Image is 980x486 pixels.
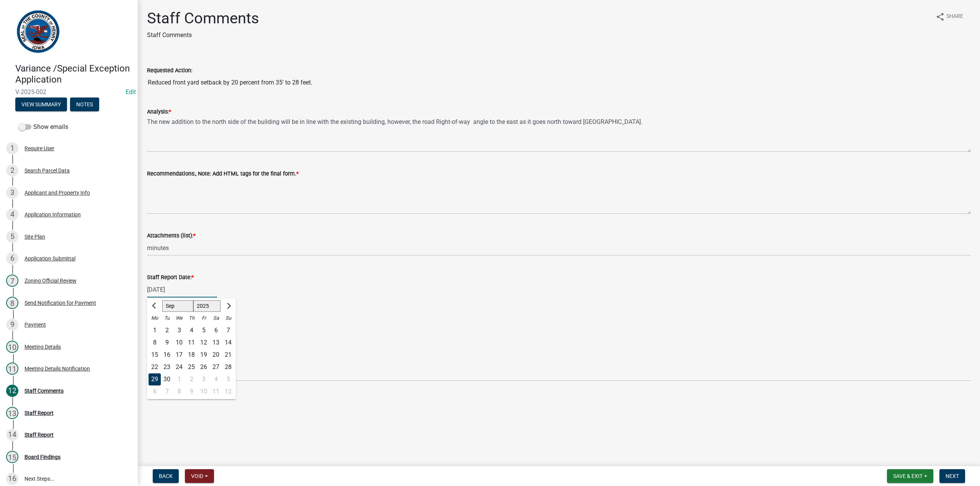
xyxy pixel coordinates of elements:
div: Su [222,312,234,324]
div: 6 [149,385,161,398]
a: Edit [126,88,136,96]
select: Select month [162,301,193,312]
div: Friday, September 12, 2025 [198,336,210,349]
label: Requested Action: [147,68,192,73]
div: Thursday, September 18, 2025 [185,349,198,361]
div: 10 [173,336,185,349]
img: Henry County, Iowa [15,8,61,55]
div: 14 [6,429,18,441]
div: 13 [210,336,222,349]
div: 4 [210,373,222,385]
span: Void [191,473,203,479]
div: 30 [161,373,173,385]
wm-modal-confirm: Edit Application Number [126,88,136,96]
div: Tuesday, September 23, 2025 [161,361,173,373]
button: Next [939,469,965,483]
div: 4 [185,324,198,336]
label: Show emails [18,122,68,132]
button: Next month [224,300,233,312]
label: Recommendations:, Note: Add HTML tags for the final form. [147,171,299,177]
div: Wednesday, October 1, 2025 [173,373,185,385]
div: 3 [6,187,18,199]
div: 2 [185,373,198,385]
div: 13 [6,407,18,419]
div: Friday, September 26, 2025 [198,361,210,373]
div: Saturday, September 20, 2025 [210,349,222,361]
div: Send Notification for Payment [24,300,96,306]
h4: Variance /Special Exception Application [15,63,132,85]
div: Monday, September 22, 2025 [149,361,161,373]
div: Friday, September 19, 2025 [198,349,210,361]
p: Staff Comments [147,31,259,40]
div: Sunday, September 21, 2025 [222,349,234,361]
div: Monday, September 1, 2025 [149,324,161,336]
div: Meeting Details Notification [24,366,90,371]
div: Sunday, September 14, 2025 [222,336,234,349]
div: 12 [198,336,210,349]
div: Zoning Official Review [24,278,77,283]
div: 25 [185,361,198,373]
div: Application Information [24,212,81,217]
div: Thursday, September 11, 2025 [185,336,198,349]
div: Monday, October 6, 2025 [149,385,161,398]
div: Tuesday, September 30, 2025 [161,373,173,385]
div: 9 [6,319,18,331]
div: Mo [149,312,161,324]
div: Thursday, September 25, 2025 [185,361,198,373]
div: 1 [173,373,185,385]
div: 11 [185,336,198,349]
button: View Summary [15,98,67,111]
div: Sunday, October 12, 2025 [222,385,234,398]
div: 7 [222,324,234,336]
button: Save & Exit [887,469,933,483]
div: 9 [185,385,198,398]
div: 7 [161,385,173,398]
label: Analysis: [147,109,171,115]
div: 23 [161,361,173,373]
div: 2 [6,164,18,177]
div: Friday, September 5, 2025 [198,324,210,336]
div: 15 [6,451,18,463]
div: 29 [149,373,161,385]
div: 1 [6,142,18,154]
div: Staff Comments [24,388,64,393]
span: Back [159,473,173,479]
div: Sunday, September 28, 2025 [222,361,234,373]
wm-modal-confirm: Notes [70,102,99,108]
div: Monday, September 29, 2025 [149,373,161,385]
div: Wednesday, October 8, 2025 [173,385,185,398]
div: Wednesday, September 17, 2025 [173,349,185,361]
div: 19 [198,349,210,361]
div: Saturday, October 11, 2025 [210,385,222,398]
div: 24 [173,361,185,373]
div: Saturday, September 27, 2025 [210,361,222,373]
div: 12 [222,385,234,398]
div: 20 [210,349,222,361]
div: Require User [24,146,54,151]
div: 12 [6,385,18,397]
div: 7 [6,275,18,287]
div: Payment [24,322,46,327]
div: 3 [198,373,210,385]
div: 4 [6,208,18,221]
div: Tu [161,312,173,324]
div: 5 [6,231,18,243]
div: Search Parcel Data [24,168,70,173]
button: Previous month [150,300,159,312]
div: 11 [6,362,18,375]
button: Notes [70,98,99,111]
div: Sa [210,312,222,324]
div: Staff Report [24,432,54,437]
div: 8 [6,297,18,309]
div: Wednesday, September 3, 2025 [173,324,185,336]
div: 16 [6,473,18,485]
div: 15 [149,349,161,361]
div: Saturday, October 4, 2025 [210,373,222,385]
div: Saturday, September 6, 2025 [210,324,222,336]
div: Thursday, September 4, 2025 [185,324,198,336]
div: 6 [6,252,18,265]
input: mm/dd/yyyy [147,282,217,297]
h1: Staff Comments [147,9,259,28]
div: 28 [222,361,234,373]
div: 21 [222,349,234,361]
